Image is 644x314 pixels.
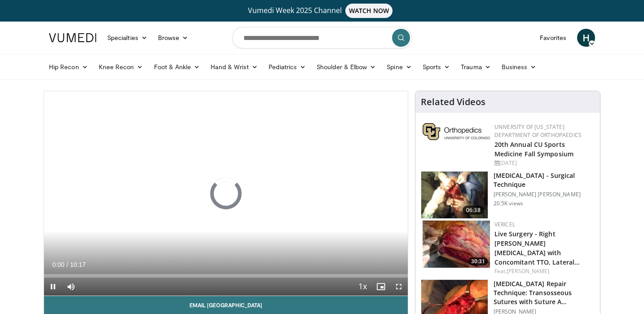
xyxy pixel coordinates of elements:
[153,29,194,47] a: Browse
[577,29,595,47] a: H
[455,58,496,76] a: Trauma
[93,58,149,76] a: Knee Recon
[494,171,595,189] h3: [MEDICAL_DATA] - Surgical Technique
[423,123,490,140] img: 355603a8-37da-49b6-856f-e00d7e9307d3.png.150x105_q85_autocrop_double_scale_upscale_version-0.2.png
[50,4,594,18] a: Vumedi Week 2025 ChannelWATCH NOW
[494,267,593,275] div: Feat.
[494,279,595,306] h3: [MEDICAL_DATA] Repair Technique: Transosseous Sutures with Suture A…
[421,172,488,218] img: Vx8lr-LI9TPdNKgn4xMDoxOjBzMTt2bJ.150x105_q85_crop-smart_upscale.jpg
[354,278,372,296] button: Playback Rate
[390,278,408,296] button: Fullscreen
[44,91,408,296] video-js: Video Player
[421,97,485,107] h4: Related Videos
[44,274,408,278] div: Progress Bar
[468,257,488,265] span: 30:31
[70,261,86,268] span: 10:17
[494,221,515,228] a: Vericel
[494,123,582,139] a: University of [US_STATE] Department of Orthopaedics
[52,261,64,268] span: 0:00
[423,221,490,268] img: f2822210-6046-4d88-9b48-ff7c77ada2d7.150x105_q85_crop-smart_upscale.jpg
[263,58,311,76] a: Pediatrics
[102,29,153,47] a: Specialties
[494,191,595,198] p: [PERSON_NAME] [PERSON_NAME]
[494,230,580,266] a: Live Surgery - Right [PERSON_NAME][MEDICAL_DATA] with Concomitant TTO, Lateral…
[494,159,593,167] div: [DATE]
[381,58,417,76] a: Spine
[507,267,549,275] a: [PERSON_NAME]
[49,33,97,42] img: VuMedi Logo
[149,58,206,76] a: Foot & Ankle
[44,296,408,314] a: Email [GEOGRAPHIC_DATA]
[66,261,68,268] span: /
[62,278,80,296] button: Mute
[44,58,93,76] a: Hip Recon
[232,27,412,49] input: Search topics, interventions
[311,58,381,76] a: Shoulder & Elbow
[494,140,573,158] a: 20th Annual CU Sports Medicine Fall Symposium
[421,171,595,219] a: 06:38 [MEDICAL_DATA] - Surgical Technique [PERSON_NAME] [PERSON_NAME] 20.5K views
[496,58,542,76] a: Business
[205,58,263,76] a: Hand & Wrist
[345,4,393,18] span: WATCH NOW
[463,206,484,215] span: 06:38
[417,58,456,76] a: Sports
[423,221,490,268] a: 30:31
[534,29,572,47] a: Favorites
[44,278,62,296] button: Pause
[372,278,390,296] button: Enable picture-in-picture mode
[494,200,523,207] p: 20.5K views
